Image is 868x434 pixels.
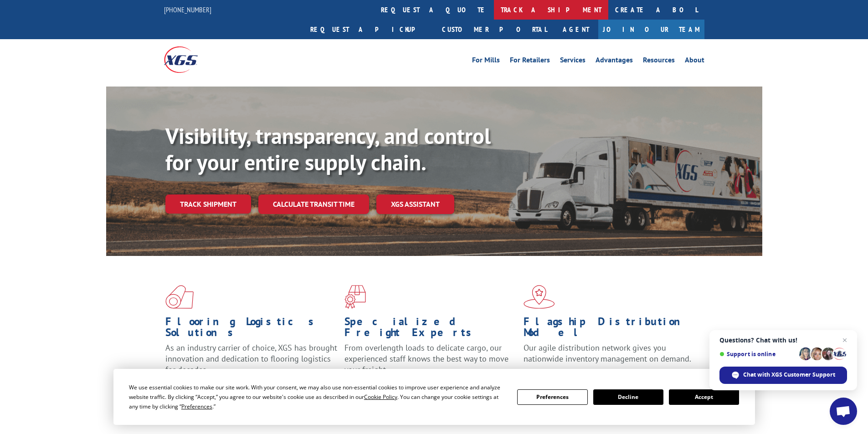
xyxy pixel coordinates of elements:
[685,56,704,66] a: About
[129,383,506,411] div: We use essential cookies to make our site work. With your consent, we may also use non-essential ...
[517,389,587,405] button: Preferences
[165,122,491,176] b: Visibility, transparency, and control for your entire supply chain.
[719,351,796,357] span: Support is online
[435,20,554,39] a: Customer Portal
[719,337,847,344] span: Questions? Chat with us!
[596,56,633,66] a: Advantages
[376,194,454,214] a: XGS ASSISTANT
[258,194,369,214] a: Calculate transit time
[510,56,550,66] a: For Retailers
[598,20,704,39] a: Join Our Team
[719,367,847,384] div: Chat with XGS Customer Support
[524,285,555,309] img: xgs-icon-flagship-distribution-model-red
[554,20,598,39] a: Agent
[165,285,194,309] img: xgs-icon-total-supply-chain-intelligence-red
[830,398,857,425] div: Open chat
[364,393,397,401] span: Cookie Policy
[669,389,739,405] button: Accept
[593,389,663,405] button: Decline
[344,316,517,342] h1: Specialized Freight Experts
[643,56,675,66] a: Resources
[524,342,691,364] span: Our agile distribution network gives you nationwide inventory management on demand.
[344,285,366,309] img: xgs-icon-focused-on-flooring-red
[560,56,586,66] a: Services
[303,20,435,39] a: Request a pickup
[165,316,338,342] h1: Flooring Logistics Solutions
[165,342,337,375] span: As an industry carrier of choice, XGS has brought innovation and dedication to flooring logistics...
[165,194,251,214] a: Track shipment
[164,5,211,14] a: [PHONE_NUMBER]
[181,403,212,410] span: Preferences
[524,316,696,342] h1: Flagship Distribution Model
[839,335,850,346] span: Close chat
[472,56,500,66] a: For Mills
[113,369,755,425] div: Cookie Consent Prompt
[743,371,835,379] span: Chat with XGS Customer Support
[344,342,517,383] p: From overlength loads to delicate cargo, our experienced staff knows the best way to move your fr...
